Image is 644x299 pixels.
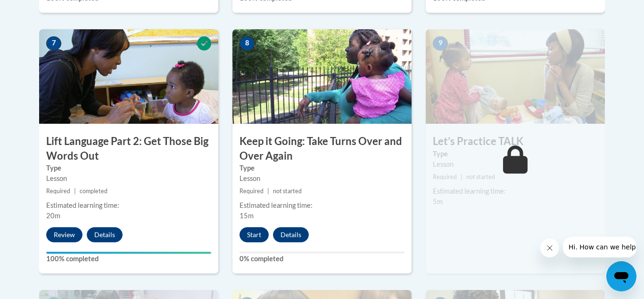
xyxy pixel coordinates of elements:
div: Estimated learning time: [46,200,211,211]
label: 0% completed [239,254,405,264]
h3: Let’s Practice TALK [426,134,605,149]
div: Lesson [46,173,211,184]
span: not started [466,173,495,180]
button: Details [273,227,309,242]
span: 8 [239,36,255,51]
span: Required [433,173,457,180]
span: Required [239,188,264,195]
span: 7 [46,36,61,51]
label: Type [239,163,405,173]
img: Course Image [39,29,218,124]
div: Estimated learning time: [239,200,405,211]
span: 15m [239,212,254,220]
button: Start [239,227,269,242]
span: completed [80,188,107,195]
span: Hi. How can we help? [6,7,76,14]
h3: Lift Language Part 2: Get Those Big Words Out [39,134,218,163]
div: Your progress [46,252,211,254]
label: Type [433,149,598,159]
span: 20m [46,212,60,220]
span: 9 [433,36,448,51]
label: 100% completed [46,254,211,264]
span: 5m [433,197,443,205]
label: Type [46,163,211,173]
span: | [461,173,462,180]
div: Lesson [433,159,598,170]
iframe: Message from company [563,237,636,257]
button: Review [46,227,83,242]
h3: Keep it Going: Take Turns Over and Over Again [232,134,412,163]
span: | [74,188,76,195]
iframe: Close message [540,239,559,257]
img: Course Image [232,29,412,124]
div: Lesson [239,173,405,184]
button: Details [87,227,123,242]
div: Estimated learning time: [433,186,598,196]
span: not started [273,188,302,195]
span: | [267,188,269,195]
span: Required [46,188,70,195]
iframe: Button to launch messaging window [606,261,636,291]
img: Course Image [426,29,605,124]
